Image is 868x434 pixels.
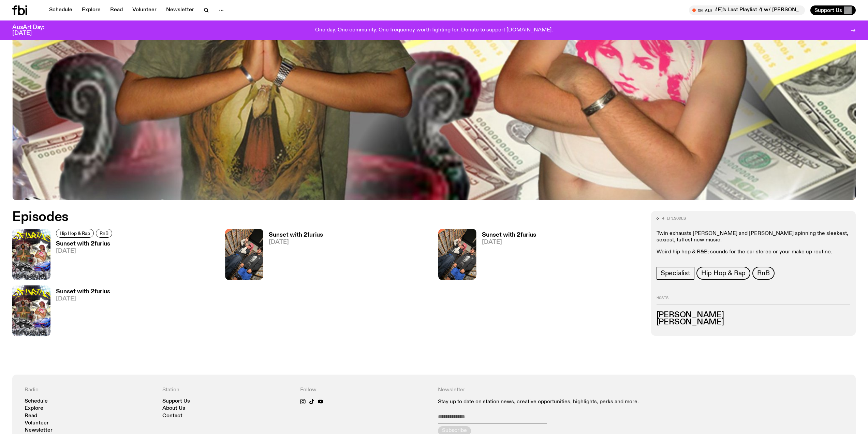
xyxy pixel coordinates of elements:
[128,5,161,15] a: Volunteer
[56,241,114,247] h3: Sunset with 2furius
[50,289,110,336] a: Sunset with 2furius[DATE]
[25,387,154,393] h4: Radio
[263,232,323,280] a: Sunset with 2furius[DATE]
[12,25,56,36] h3: AusArt Day: [DATE]
[162,387,292,393] h4: Station
[25,414,37,419] a: Read
[661,269,690,277] span: Specialist
[162,399,190,404] a: Support Us
[56,248,114,254] span: [DATE]
[315,27,553,33] p: One day. One community. One frequency worth fighting for. Donate to support [DOMAIN_NAME].
[814,7,842,13] span: Support Us
[810,5,856,15] button: Support Us
[757,269,769,277] span: RnB
[657,296,850,304] h2: Hosts
[56,229,94,238] a: Hip Hop & Rap
[482,232,536,238] h3: Sunset with 2furius
[482,239,536,245] span: [DATE]
[96,229,112,238] a: RnB
[60,231,90,236] span: Hip Hop & Rap
[25,399,48,404] a: Schedule
[438,387,705,393] h4: Newsletter
[56,296,110,302] span: [DATE]
[100,231,108,236] span: RnB
[56,289,110,295] h3: Sunset with 2furius
[12,229,50,280] img: In the style of cheesy 2000s hip hop mixtapes - Mateo on the left has his hands clapsed in prayer...
[476,232,536,280] a: Sunset with 2furius[DATE]
[78,5,105,15] a: Explore
[657,230,850,243] p: Twin exhausts [PERSON_NAME] and [PERSON_NAME] spinning the sleekest, sexiest, tuffest new music.
[50,241,114,280] a: Sunset with 2furius[DATE]
[162,5,198,15] a: Newsletter
[162,406,185,411] a: About Us
[25,406,43,411] a: Explore
[657,319,850,326] h3: [PERSON_NAME]
[12,285,50,336] img: In the style of cheesy 2000s hip hop mixtapes - Mateo on the left has his hands clapsed in prayer...
[662,216,686,220] span: 4 episodes
[657,249,850,255] p: Weird hip hop & R&B; sounds for the car stereo or your make up routine.
[657,311,850,319] h3: [PERSON_NAME]
[269,232,323,238] h3: Sunset with 2furius
[106,5,127,15] a: Read
[45,5,76,15] a: Schedule
[438,399,705,405] p: Stay up to date on station news, creative opportunities, highlights, perks and more.
[300,387,430,393] h4: Follow
[25,428,53,433] a: Newsletter
[162,414,182,419] a: Contact
[696,267,750,280] a: Hip Hop & Rap
[701,269,746,277] span: Hip Hop & Rap
[269,239,323,245] span: [DATE]
[657,267,694,280] a: Specialist
[752,267,774,280] a: RnB
[12,211,572,223] h2: Episodes
[25,421,49,426] a: Volunteer
[689,5,805,15] button: On AirThe Playlist / [PERSON_NAME]'s Last Playlist :'( w/ [PERSON_NAME], [PERSON_NAME], [PERSON_N...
